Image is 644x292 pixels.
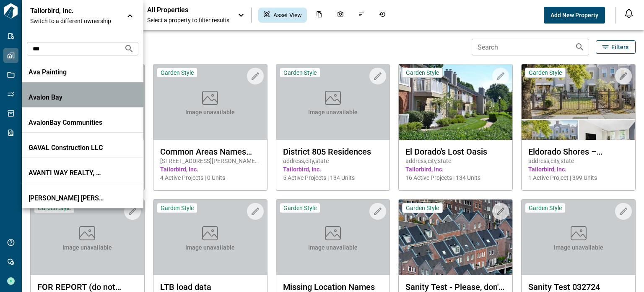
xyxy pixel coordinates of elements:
p: AvalonBay Communities [29,118,104,127]
span: Switch to a different ownership [30,17,118,25]
p: AVANTI WAY REALTY, LLC [29,169,104,177]
p: GAVAL Construction LLC [29,144,104,152]
p: Avalon Bay [29,93,104,102]
p: Ava Painting [29,68,104,76]
button: Search organizations [121,40,138,57]
p: Tailorbird, Inc. [30,7,106,15]
p: [PERSON_NAME] [PERSON_NAME] [29,194,104,203]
